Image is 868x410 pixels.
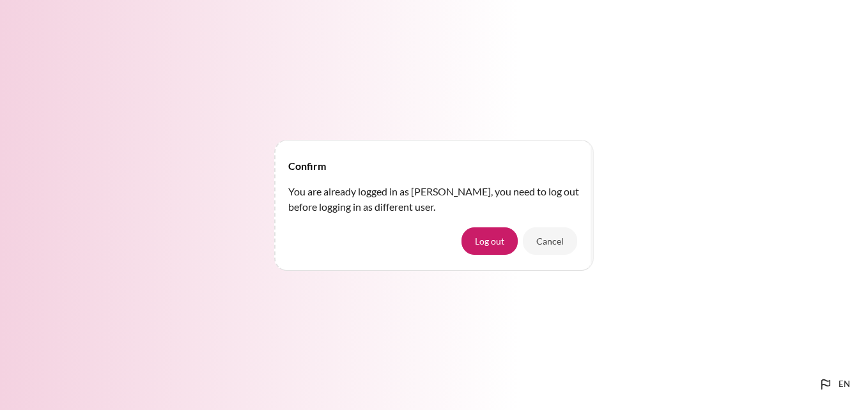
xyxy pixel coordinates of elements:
h4: Confirm [288,158,326,174]
button: Log out [461,227,518,254]
p: You are already logged in as [PERSON_NAME], you need to log out before logging in as different user. [288,184,580,215]
button: Languages [813,372,855,397]
span: en [839,378,850,391]
button: Cancel [523,227,577,254]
